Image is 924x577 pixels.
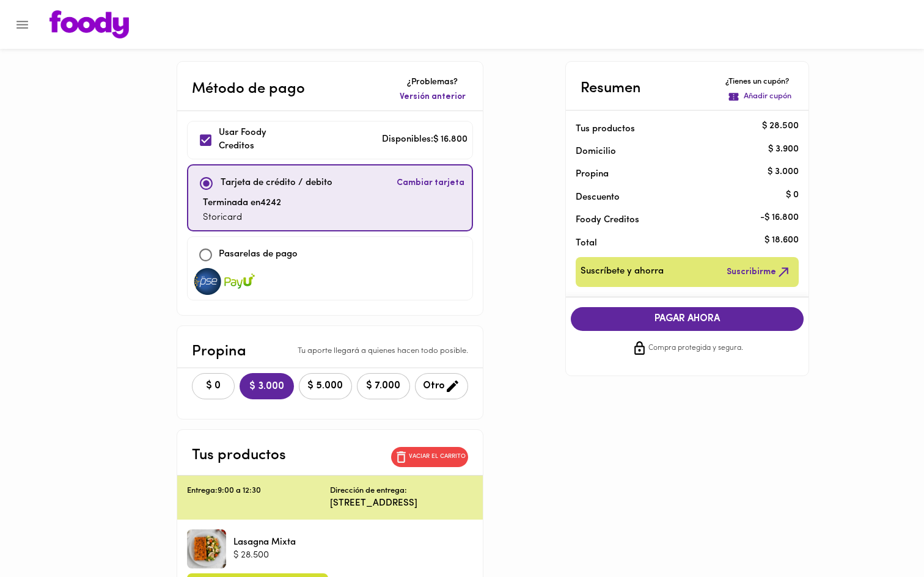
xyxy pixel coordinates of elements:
p: - $ 16.800 [760,211,799,224]
p: Tarjeta de crédito / debito [221,176,332,191]
p: $ 3.000 [768,165,799,178]
span: Compra protegida y segura. [648,343,743,355]
img: logo.png [50,10,129,38]
p: Descuento [576,191,620,204]
p: Propina [576,168,780,181]
span: Cambiar tarjeta [397,177,464,189]
p: Lasagna Mixta [233,536,296,549]
p: Resumen [581,78,641,100]
p: $ 28.500 [233,549,296,562]
button: PAGAR AHORA [571,307,804,331]
button: $ 3.000 [240,373,294,399]
button: $ 5.000 [299,373,352,399]
img: visa [224,268,255,295]
p: $ 0 [786,189,799,201]
p: $ 3.900 [768,143,799,156]
p: [STREET_ADDRESS] [330,497,473,510]
span: Versión anterior [400,91,466,103]
p: Método de pago [192,78,305,100]
p: Tu aporte llegará a quienes hacen todo posible. [298,346,468,357]
span: $ 5.000 [307,380,344,392]
p: $ 28.500 [762,120,799,133]
p: Terminada en 4242 [203,197,281,211]
p: Disponibles: $ 16.800 [382,133,468,147]
button: $ 0 [192,373,235,399]
button: Versión anterior [397,89,468,106]
button: Cambiar tarjeta [394,170,467,197]
p: Total [576,237,780,250]
p: $ 18.600 [765,234,799,247]
div: Lasagna Mixta [187,529,226,568]
span: Suscríbete y ahorra [581,264,664,280]
button: Añadir cupón [725,89,794,105]
button: $ 7.000 [357,373,410,399]
p: Propina [192,341,246,363]
p: ¿Tienes un cupón? [725,76,794,88]
p: Pasarelas de pago [219,248,298,262]
p: Foody Creditos [576,214,780,227]
span: Suscribirme [727,264,791,280]
p: Añadir cupón [744,91,791,103]
p: Entrega: 9:00 a 12:30 [187,485,330,497]
span: $ 7.000 [365,380,402,392]
p: Usar Foody Creditos [219,126,302,154]
p: Storicard [203,211,281,225]
p: Domicilio [576,145,616,158]
span: Otro [423,379,460,394]
button: Vaciar el carrito [391,447,468,467]
iframe: Messagebird Livechat Widget [853,506,912,565]
span: PAGAR AHORA [583,313,792,325]
p: Tus productos [192,445,286,466]
span: $ 3.000 [249,381,284,393]
p: Tus productos [576,123,780,136]
button: Menu [7,10,37,40]
p: ¿Problemas? [397,76,468,89]
img: visa [193,268,223,295]
p: Vaciar el carrito [409,452,466,461]
button: Otro [415,373,468,399]
button: Suscribirme [724,262,794,282]
span: $ 0 [200,380,227,392]
p: Dirección de entrega: [330,485,407,497]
